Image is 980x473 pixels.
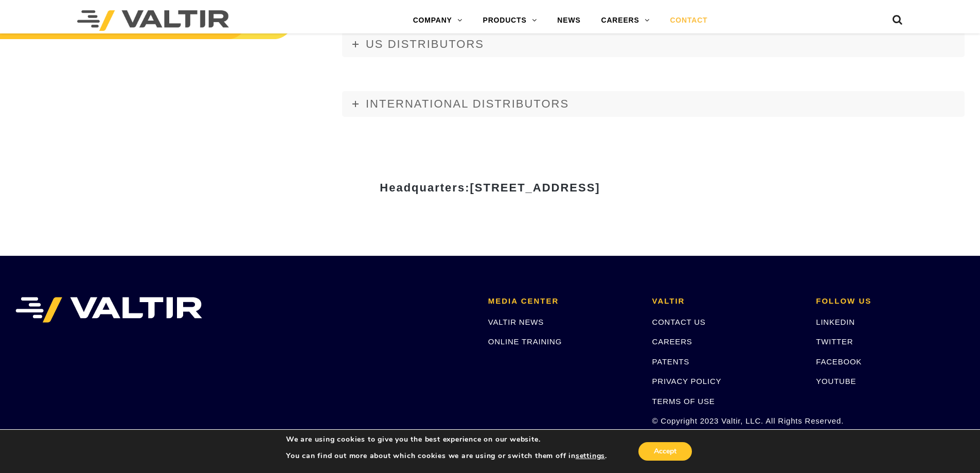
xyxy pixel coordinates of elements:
[816,318,855,326] a: LINKEDIN
[286,435,607,444] p: We are using cookies to give you the best experience on our website.
[652,297,801,306] h2: VALTIR
[816,377,856,386] a: YOUTUBE
[403,10,473,31] a: COMPANY
[366,38,484,50] span: US DISTRIBUTORS
[652,377,722,386] a: PRIVACY POLICY
[652,318,706,326] a: CONTACT US
[473,10,547,31] a: PRODUCTS
[342,91,965,117] a: INTERNATIONAL DISTRIBUTORS
[488,297,637,306] h2: MEDIA CENTER
[816,297,965,306] h2: FOLLOW US
[652,357,690,366] a: PATENTS
[547,10,591,31] a: NEWS
[488,318,544,326] a: VALTIR NEWS
[286,451,607,461] p: You can find out more about which cookies we are using or switch them off in .
[591,10,660,31] a: CAREERS
[470,181,600,194] span: [STREET_ADDRESS]
[638,442,692,461] button: Accept
[660,10,718,31] a: CONTACT
[488,337,562,346] a: ONLINE TRAINING
[77,10,229,31] img: Valtir
[652,397,715,406] a: TERMS OF USE
[366,97,569,110] span: INTERNATIONAL DISTRIBUTORS
[342,31,965,57] a: US DISTRIBUTORS
[816,357,862,366] a: FACEBOOK
[816,337,853,346] a: TWITTER
[576,451,605,461] button: settings
[15,297,202,323] img: VALTIR
[652,415,801,427] p: © Copyright 2023 Valtir, LLC. All Rights Reserved.
[652,337,692,346] a: CAREERS
[380,181,600,194] strong: Headquarters:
